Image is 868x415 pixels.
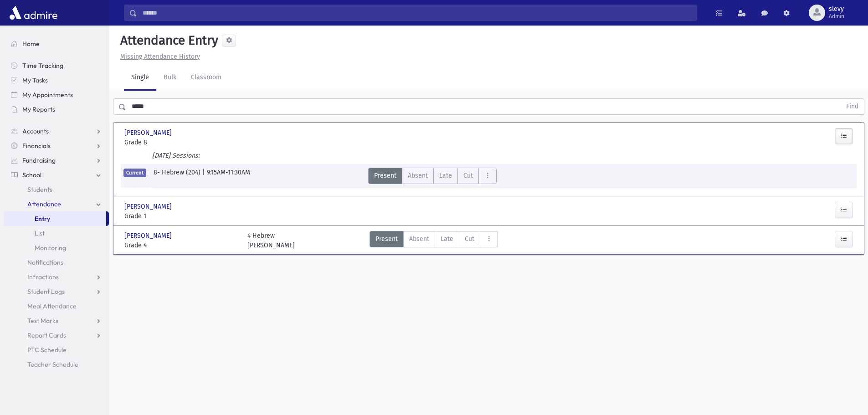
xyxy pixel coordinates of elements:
a: Classroom [184,65,229,91]
a: Infractions [4,270,109,284]
span: Late [441,234,453,244]
span: Students [27,185,52,194]
a: My Appointments [4,87,109,102]
span: Entry [35,215,50,223]
a: Accounts [4,124,109,138]
span: PTC Schedule [27,346,67,354]
a: Single [124,65,156,91]
span: School [22,171,41,179]
span: Home [22,40,40,48]
u: Missing Attendance History [120,53,200,61]
span: Cut [465,234,474,244]
span: [PERSON_NAME] [124,202,174,211]
span: Grade 4 [124,241,238,250]
span: Cut [463,171,473,180]
a: Students [4,182,109,197]
span: Grade 8 [124,138,238,147]
span: Fundraising [22,156,56,164]
a: Fundraising [4,153,109,168]
a: Monitoring [4,241,109,255]
a: List [4,226,109,241]
span: Current [123,169,146,177]
span: Notifications [27,258,63,266]
span: 9:15AM-11:30AM [207,168,250,184]
span: | [202,168,207,184]
span: [PERSON_NAME] [124,231,174,241]
span: Accounts [22,127,49,135]
span: Attendance [27,200,61,208]
a: Student Logs [4,284,109,299]
a: Home [4,36,109,51]
span: Admin [829,13,844,20]
a: Financials [4,138,109,153]
span: Meal Attendance [27,302,77,310]
span: My Tasks [22,76,48,84]
span: My Reports [22,105,55,113]
i: [DATE] Sessions: [152,152,200,159]
span: Late [439,171,452,180]
span: Report Cards [27,331,66,339]
a: Entry [4,211,106,226]
h5: Attendance Entry [117,33,218,48]
span: List [35,229,45,237]
div: 4 Hebrew [PERSON_NAME] [247,231,295,250]
span: Absent [409,234,429,244]
a: My Reports [4,102,109,117]
button: Find [841,99,864,114]
span: slevy [829,5,844,13]
a: School [4,168,109,182]
img: AdmirePro [7,4,60,22]
span: [PERSON_NAME] [124,128,174,138]
span: Teacher Schedule [27,360,78,369]
div: AttTypes [368,168,497,184]
span: Student Logs [27,287,65,296]
span: My Appointments [22,91,73,99]
span: Absent [408,171,428,180]
a: Notifications [4,255,109,270]
a: PTC Schedule [4,343,109,357]
a: My Tasks [4,73,109,87]
span: Time Tracking [22,61,63,70]
a: Test Marks [4,313,109,328]
span: 8- Hebrew (204) [154,168,202,184]
span: Present [375,234,398,244]
input: Search [137,5,697,21]
a: Teacher Schedule [4,357,109,372]
span: Present [374,171,396,180]
a: Attendance [4,197,109,211]
span: Monitoring [35,244,66,252]
span: Grade 1 [124,211,238,221]
a: Bulk [156,65,184,91]
div: AttTypes [370,231,498,250]
a: Time Tracking [4,58,109,73]
a: Missing Attendance History [117,53,200,61]
span: Financials [22,142,51,150]
a: Report Cards [4,328,109,343]
span: Infractions [27,273,59,281]
a: Meal Attendance [4,299,109,313]
span: Test Marks [27,317,58,325]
